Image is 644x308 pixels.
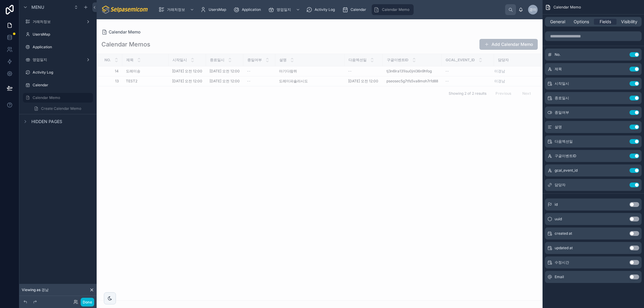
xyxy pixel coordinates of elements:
span: 구글이벤트ID [555,154,576,158]
a: [DATE] 오전 12:00 [210,79,240,84]
span: 수정시간 [555,260,569,265]
a: Calendar [340,4,370,15]
a: 14 [104,69,119,74]
span: 설명 [555,125,562,129]
a: Calendar [23,80,93,90]
span: 제목 [555,67,562,71]
button: Done [81,298,94,306]
span: Calendar Memo [553,5,581,10]
span: 다음엑션일 [348,58,367,62]
a: 이경남 [494,69,534,74]
a: -- [348,69,379,74]
span: Calendar Memo [109,29,140,35]
a: Application [23,42,93,52]
a: Calendar Memo [23,93,93,103]
a: TEST2 [126,79,165,84]
a: Calendar Memo [101,29,140,35]
a: -- [247,79,272,84]
a: 이경남 [494,79,534,84]
span: 제목 [126,58,133,62]
label: 거래처정보 [33,19,83,24]
a: -- [247,69,272,74]
span: Fields [600,19,611,25]
a: 영업일지 [23,55,93,65]
span: General [550,19,565,25]
span: 설명 [279,58,287,62]
span: Hidden pages [31,119,62,125]
span: Activity Log [315,7,335,12]
span: -- [445,69,449,74]
span: 종일여부 [555,110,569,115]
a: 영업일지 [266,4,303,15]
span: uuid [555,217,562,221]
span: Calendar [351,7,366,12]
span: 담당자 [498,58,509,62]
label: Calendar [33,83,92,87]
a: Activity Log [23,68,93,77]
span: 종료일시 [210,58,224,62]
label: Calendar Memo [33,95,89,100]
span: -- [247,79,251,84]
span: 도레미송 [126,69,140,74]
label: Activity Log [33,70,92,75]
span: id [555,202,558,207]
a: UsersMap [198,4,230,15]
a: Application [232,4,265,15]
span: 시작일시 [172,58,187,62]
span: 다음엑션일 [555,139,573,144]
div: scrollable content [154,3,505,16]
a: 도레미송 [126,69,165,74]
span: 경이 [529,7,537,12]
span: TEST2 [126,79,137,84]
a: [DATE] 오전 12:00 [210,69,240,74]
a: 거래처정보 [157,4,197,15]
a: 이경남 [494,69,505,74]
span: Gcal_event_id [446,58,475,62]
a: Activity Log [304,4,339,15]
a: [DATE] 오전 12:00 [172,79,202,84]
span: gcal_event_id [555,168,578,173]
a: 이경남 [494,79,505,84]
h1: Calendar Memos [101,40,150,49]
span: updated at [555,246,573,250]
span: 영업일지 [277,7,291,12]
span: 도레미파솔라시도 [279,79,308,84]
span: Create Calendar Memo [41,106,81,111]
a: tj3n6lra131isu0jnl36n9hfog [386,69,438,74]
span: No. [104,58,111,62]
span: 종료일시 [555,96,569,100]
label: Application [33,45,92,49]
span: -- [445,79,449,84]
a: [DATE] 오전 12:00 [348,79,379,84]
span: Options [574,19,589,25]
a: Create Calendar Memo [30,104,93,113]
a: [DATE] 오전 12:00 [172,69,202,74]
a: -- [445,69,490,74]
span: 구글이벤트ID [387,58,409,62]
label: 영업일지 [33,57,83,62]
span: Menu [31,4,44,10]
a: UsersMap [23,30,93,39]
span: created at [555,231,572,236]
button: Add Calendar Memo [479,39,538,50]
span: -- [247,69,251,74]
label: UsersMap [33,32,92,37]
span: UsersMap [209,7,226,12]
span: tj3n6lra131isu0jnl36n9hfog [386,69,432,74]
span: 거래처정보 [167,7,185,12]
a: Calendar Memo [372,4,414,15]
span: 담당자 [555,183,566,187]
a: 13 [104,79,119,84]
img: App logo [101,5,149,14]
a: -- [445,79,490,84]
a: pseosec5g7tfs5va8moh7rfd88 [386,79,438,84]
